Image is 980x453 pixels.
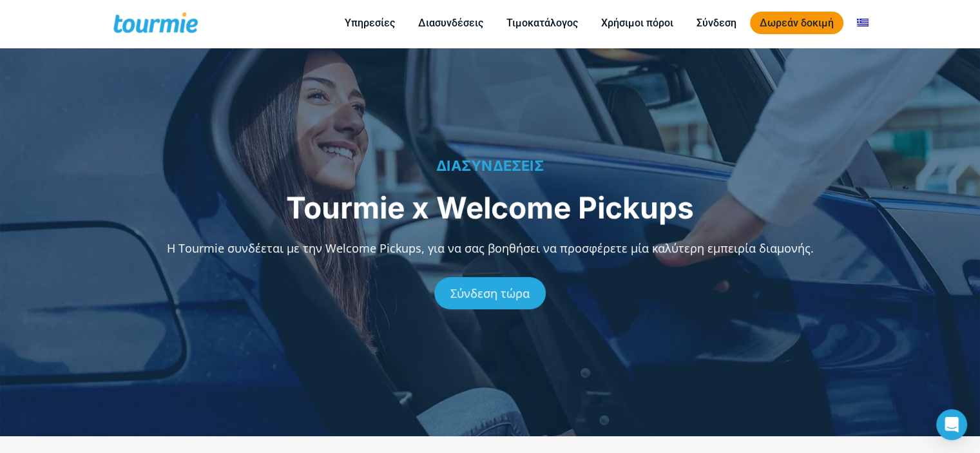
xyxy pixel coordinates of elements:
div: Open Intercom Messenger [936,409,967,440]
a: Σύνδεση τώρα [434,277,546,309]
a: Τιμοκατάλογος [497,15,588,31]
span: H Tourmie συνδέεται με την Welcome Pickups, για να σας βοηθήσει να προσφέρετε μία καλύτερη εμπειρ... [167,240,814,256]
a: Δωρεάν δοκιμή [750,12,843,34]
span: Tourmie x Welcome Pickups [286,189,694,226]
a: Σύνδεση [687,15,746,31]
a: Χρήσιμοι πόροι [591,15,683,31]
a: Διασυνδέσεις [408,15,493,31]
a: ΔΙΑΣΥΝΔΕΣΕΙΣ [436,157,544,174]
a: Υπηρεσίες [335,15,405,31]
